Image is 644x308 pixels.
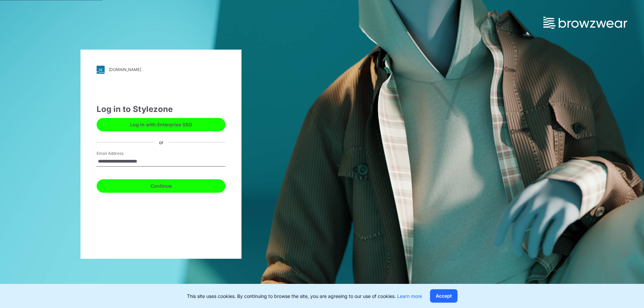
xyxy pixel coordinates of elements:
div: Log in to Stylezone [97,103,225,115]
a: [DOMAIN_NAME] [97,66,225,74]
label: Email Address [97,150,144,157]
div: [DOMAIN_NAME] [109,67,141,72]
a: Learn more [397,293,422,299]
button: Log in with Enterprise SSO [97,118,225,131]
div: or [154,139,169,146]
img: browzwear-logo.73288ffb.svg [543,17,627,29]
button: Accept [430,289,458,303]
img: svg+xml;base64,PHN2ZyB3aWR0aD0iMjgiIGhlaWdodD0iMjgiIHZpZXdCb3g9IjAgMCAyOCAyOCIgZmlsbD0ibm9uZSIgeG... [97,66,105,74]
p: This site uses cookies. By continuing to browse the site, you are agreeing to our use of cookies. [187,293,422,300]
button: Continue [97,179,225,193]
